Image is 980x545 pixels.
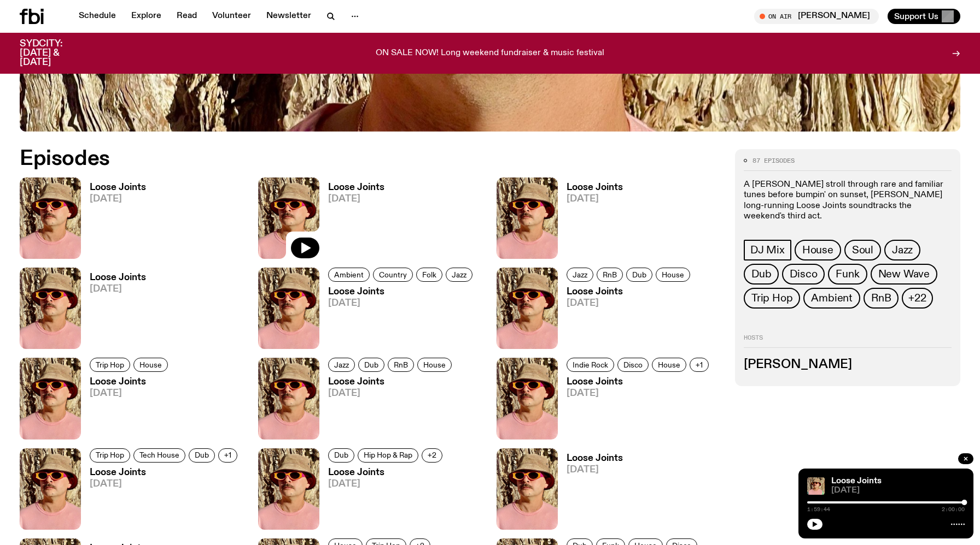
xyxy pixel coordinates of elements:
[567,454,623,463] h3: Loose Joints
[218,448,237,463] button: +1
[319,377,455,439] a: Loose Joints[DATE]
[497,358,558,439] img: Tyson stands in front of a paperbark tree wearing orange sunglasses, a suede bucket hat and a pin...
[558,454,623,530] a: Loose Joints[DATE]
[558,377,712,439] a: Loose Joints[DATE]
[90,358,130,372] a: Trip Hop
[744,335,952,348] h2: Hosts
[20,177,81,259] img: Tyson stands in front of a paperbark tree wearing orange sunglasses, a suede bucket hat and a pin...
[497,177,558,259] img: Tyson stands in front of a paperbark tree wearing orange sunglasses, a suede bucket hat and a pin...
[497,268,558,349] img: Tyson stands in front of a paperbark tree wearing orange sunglasses, a suede bucket hat and a pin...
[90,468,241,477] h3: Loose Joints
[632,270,646,279] span: Dub
[446,268,472,282] a: Jazz
[206,9,258,24] a: Volunteer
[72,9,122,24] a: Schedule
[807,477,825,495] a: Tyson stands in front of a paperbark tree wearing orange sunglasses, a suede bucket hat and a pin...
[334,451,348,459] span: Dub
[744,240,791,260] a: DJ Mix
[328,389,455,398] span: [DATE]
[573,361,608,369] span: Indie Rock
[422,448,442,463] button: +2
[328,377,455,387] h3: Loose Joints
[20,149,643,169] h2: Episodes
[334,270,364,279] span: Ambient
[597,268,623,282] a: RnB
[20,39,90,67] h3: SYDCITY: [DATE] & [DATE]
[224,451,231,459] span: +1
[416,268,442,282] a: Folk
[942,507,965,512] span: 2:00:00
[258,448,319,530] img: Tyson stands in front of a paperbark tree wearing orange sunglasses, a suede bucket hat and a pin...
[328,299,476,308] span: [DATE]
[567,287,693,297] h3: Loose Joints
[803,288,860,309] a: Ambient
[81,468,241,530] a: Loose Joints[DATE]
[90,479,241,489] span: [DATE]
[894,11,938,21] span: Support Us
[96,361,124,369] span: Trip Hop
[567,194,623,204] span: [DATE]
[379,270,407,279] span: Country
[908,292,926,304] span: +22
[258,268,319,349] img: Tyson stands in front of a paperbark tree wearing orange sunglasses, a suede bucket hat and a pin...
[319,287,476,349] a: Loose Joints[DATE]
[90,273,146,282] h3: Loose Joints
[81,273,146,349] a: Loose Joints[DATE]
[319,183,384,259] a: Loose Joints[DATE]
[422,270,436,279] span: Folk
[328,268,370,282] a: Ambient
[139,361,162,369] span: House
[328,448,354,463] a: Dub
[782,264,825,285] a: Disco
[133,448,185,463] a: Tech House
[376,49,604,58] p: ON SALE NOW! Long weekend fundraiser & music festival
[844,240,881,260] a: Soul
[328,479,446,489] span: [DATE]
[828,264,867,285] a: Funk
[567,183,623,192] h3: Loose Joints
[884,240,920,260] a: Jazz
[133,358,168,372] a: House
[626,268,652,282] a: Dub
[20,448,81,530] img: Tyson stands in front of a paperbark tree wearing orange sunglasses, a suede bucket hat and a pin...
[656,268,690,282] a: House
[358,358,384,372] a: Dub
[417,358,452,372] a: House
[260,9,318,24] a: Newsletter
[90,389,171,398] span: [DATE]
[125,9,168,24] a: Explore
[802,244,833,256] span: House
[567,358,614,372] a: Indie Rock
[258,358,319,439] img: Tyson stands in front of a paperbark tree wearing orange sunglasses, a suede bucket hat and a pin...
[20,358,81,439] img: Tyson stands in front of a paperbark tree wearing orange sunglasses, a suede bucket hat and a pin...
[750,244,785,256] span: DJ Mix
[558,287,693,349] a: Loose Joints[DATE]
[373,268,413,282] a: Country
[831,477,882,485] a: Loose Joints
[662,270,684,279] span: House
[790,268,817,280] span: Disco
[744,288,800,309] a: Trip Hop
[751,268,771,280] span: Dub
[90,183,146,192] h3: Loose Joints
[864,288,899,309] a: RnB
[690,358,709,372] button: +1
[170,9,203,24] a: Read
[328,194,384,204] span: [DATE]
[90,448,130,463] a: Trip Hop
[90,377,171,387] h3: Loose Joints
[328,358,355,372] a: Jazz
[20,268,81,349] img: Tyson stands in front of a paperbark tree wearing orange sunglasses, a suede bucket hat and a pin...
[652,358,686,372] a: House
[878,268,930,280] span: New Wave
[394,361,408,369] span: RnB
[428,451,436,459] span: +2
[752,158,795,164] span: 87 episodes
[96,451,124,459] span: Trip Hop
[795,240,841,260] a: House
[90,285,146,294] span: [DATE]
[81,377,171,439] a: Loose Joints[DATE]
[852,244,873,256] span: Soul
[452,270,466,279] span: Jazz
[81,183,146,259] a: Loose Joints[DATE]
